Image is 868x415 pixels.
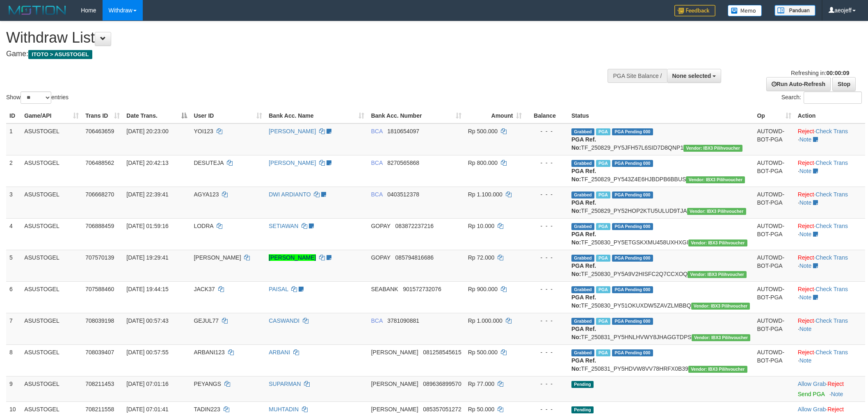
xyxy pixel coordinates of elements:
span: Rp 77.000 [468,381,495,387]
span: Grabbed [571,255,594,262]
img: MOTION_logo.png [6,4,69,16]
b: PGA Ref. No: [571,199,596,214]
td: TF_250829_PY543Z4E6HJBDPB6BBUS [568,155,754,187]
a: DWI ARDIANTO [269,191,311,198]
td: 8 [6,344,21,376]
span: BCA [371,317,382,324]
span: Rp 50.000 [468,406,495,413]
th: Amount: activate to sort column ascending [465,108,525,123]
h4: Game: [6,50,571,58]
td: AUTOWD-BOT-PGA [754,250,794,281]
td: 4 [6,218,21,250]
div: - - - [528,127,565,135]
span: Marked by aeoafif [596,192,610,198]
a: Reject [798,349,814,356]
span: Rp 900.000 [468,286,498,292]
span: Rp 1.100.000 [468,191,503,198]
span: Marked by aeophou [596,286,610,293]
span: Rp 500.000 [468,349,498,356]
td: ASUSTOGEL [21,123,82,155]
div: - - - [528,405,565,413]
th: Bank Acc. Number: activate to sort column ascending [368,108,464,123]
span: Copy 083872237216 to clipboard [395,223,434,229]
b: PGA Ref. No: [571,136,596,151]
span: Vendor URL: https://payment5.1velocity.biz [683,145,742,152]
span: 706668270 [85,191,114,198]
a: Note [799,136,812,143]
span: [PERSON_NAME] [371,349,418,356]
td: · · [795,313,865,344]
span: Copy 0403512378 to clipboard [387,191,419,198]
span: JACK37 [194,286,215,292]
a: Check Trans [815,286,848,292]
td: · · [795,187,865,218]
a: Allow Grab [798,381,826,387]
a: Note [799,357,812,364]
td: 6 [6,281,21,313]
a: SUPARMAN [269,381,301,387]
span: Grabbed [571,128,594,135]
div: - - - [528,317,565,325]
th: Bank Acc. Name: activate to sort column ascending [265,108,368,123]
td: ASUSTOGEL [21,187,82,218]
span: [DATE] 00:57:55 [126,349,168,356]
span: PGA Pending [612,128,653,135]
div: PGA Site Balance / [608,69,667,83]
th: User ID: activate to sort column ascending [190,108,265,123]
td: · · [795,123,865,155]
a: Reject [827,406,844,413]
span: [DATE] 07:01:16 [126,381,168,387]
span: BCA [371,128,382,135]
b: PGA Ref. No: [571,294,596,309]
td: TF_250831_PY5HDVW8VV78HRFX0B39 [568,344,754,376]
a: PAISAL [269,286,288,292]
span: Marked by aeoafif [596,160,610,167]
td: TF_250830_PY5A9V2HISFC2Q7CCXOQ [568,250,754,281]
th: Status [568,108,754,123]
td: AUTOWD-BOT-PGA [754,281,794,313]
span: Vendor URL: https://payment5.1velocity.biz [686,176,745,183]
a: Note [799,168,812,174]
td: ASUSTOGEL [21,344,82,376]
b: PGA Ref. No: [571,168,596,182]
td: 2 [6,155,21,187]
span: 708039407 [85,349,114,356]
a: Note [799,326,812,332]
span: GOPAY [371,223,390,229]
td: TF_250830_PY51OKUXDW5ZAVZLMBBQ [568,281,754,313]
td: · · [795,155,865,187]
a: Stop [832,77,856,91]
span: PGA Pending [612,223,653,230]
span: TADIN223 [194,406,220,413]
b: PGA Ref. No: [571,231,596,246]
a: Check Trans [815,349,848,356]
span: Marked by aeoafif [596,128,610,135]
span: LODRA [194,223,213,229]
h1: Withdraw List [6,30,571,46]
span: Grabbed [571,349,594,356]
span: PGA Pending [612,160,653,167]
span: Copy 1810654097 to clipboard [387,128,419,135]
span: · [798,406,827,413]
span: PGA Pending [612,349,653,356]
a: Reject [798,191,814,198]
th: Trans ID: activate to sort column ascending [82,108,123,123]
a: Run Auto-Refresh [766,77,831,91]
td: ASUSTOGEL [21,376,82,401]
span: 707570139 [85,254,114,261]
td: AUTOWD-BOT-PGA [754,344,794,376]
span: Copy 081258545615 to clipboard [423,349,461,356]
img: Button%20Memo.svg [728,5,762,16]
span: YOI123 [194,128,213,135]
td: TF_250829_PY52HOP2KTU5ULUD9TJA [568,187,754,218]
span: 708039198 [85,317,114,324]
a: Reject [798,286,814,292]
a: MUHTADIN [269,406,299,413]
span: Copy 8270565868 to clipboard [387,160,419,166]
span: [DATE] 19:44:15 [126,286,168,292]
span: [DATE] 01:59:16 [126,223,168,229]
td: 1 [6,123,21,155]
div: - - - [528,159,565,167]
td: AUTOWD-BOT-PGA [754,123,794,155]
a: SETIAWAN [269,223,298,229]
